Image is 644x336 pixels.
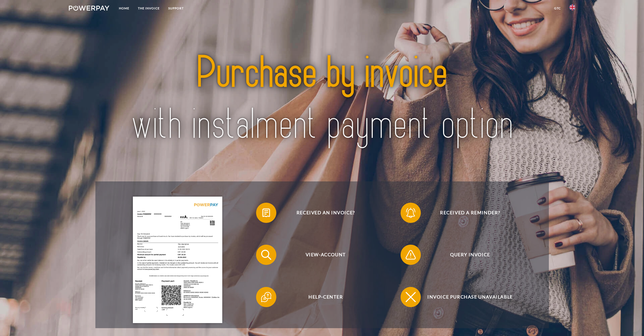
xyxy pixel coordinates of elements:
[256,245,388,265] button: View-Account
[401,245,532,265] button: Query Invoice
[401,287,532,307] button: Invoice purchase unavailable
[404,248,417,261] img: qb_warning.svg
[115,4,134,13] a: Home
[404,206,417,219] img: qb_bell.svg
[401,203,532,223] button: Received a reminder?
[264,203,388,223] span: Received an invoice?
[408,203,532,223] span: Received a reminder?
[256,203,388,223] button: Received an invoice?
[69,6,110,11] img: logo-powerpay-white.svg
[122,34,523,164] img: title-powerpay_en.svg
[264,245,388,265] span: View-Account
[624,316,640,332] iframe: Button to launch messaging window
[404,291,417,303] img: qb_close.svg
[164,4,188,13] a: Support
[133,197,222,323] img: single_invoice_powerpay_en.jpg
[134,4,164,13] a: THE INVOICE
[408,245,532,265] span: Query Invoice
[264,287,388,307] span: Help-Center
[260,291,273,303] img: qb_help.svg
[408,287,532,307] span: Invoice purchase unavailable
[260,206,273,219] img: qb_bill.svg
[260,248,273,261] img: qb_search.svg
[569,4,575,10] img: en
[256,287,388,307] button: Help-Center
[550,4,565,13] a: GTC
